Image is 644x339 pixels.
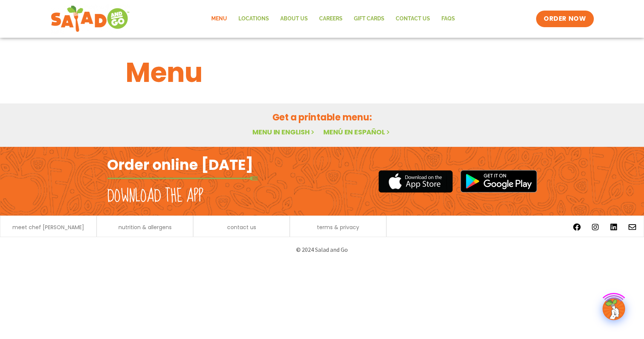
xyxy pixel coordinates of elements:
[314,10,348,28] a: Careers
[536,11,593,27] a: ORDER NOW
[206,10,461,28] nav: Menu
[227,225,256,230] a: contact us
[275,10,314,28] a: About Us
[233,10,275,28] a: Locations
[206,10,233,28] a: Menu
[51,4,130,34] img: new-SAG-logo-768×292
[390,10,436,28] a: Contact Us
[107,156,253,174] h2: Order online [DATE]
[252,127,316,137] a: Menu in English
[126,52,519,93] h1: Menu
[12,225,84,230] a: meet chef [PERSON_NAME]
[111,245,533,255] p: © 2024 Salad and Go
[460,170,537,193] img: google_play
[436,10,461,28] a: FAQs
[317,225,359,230] a: terms & privacy
[348,10,390,28] a: GIFT CARDS
[107,186,203,207] h2: Download the app
[107,176,258,180] img: fork
[323,127,391,137] a: Menú en español
[118,225,172,230] a: nutrition & allergens
[126,111,519,124] h2: Get a printable menu:
[378,169,453,194] img: appstore
[544,14,586,23] span: ORDER NOW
